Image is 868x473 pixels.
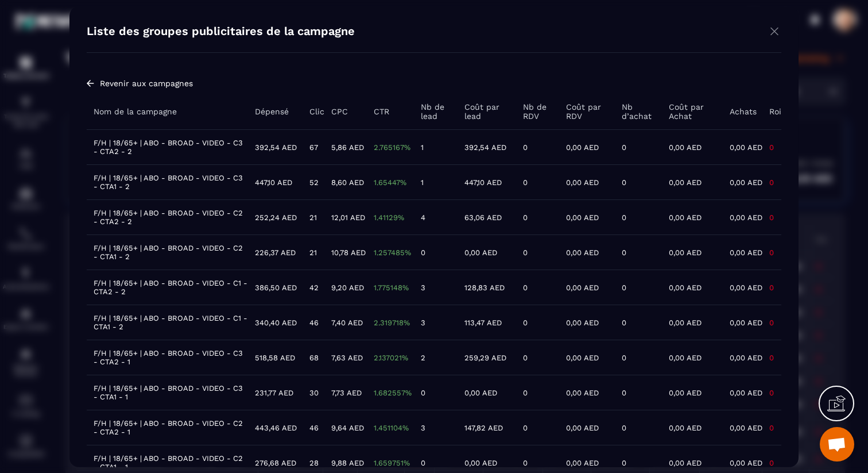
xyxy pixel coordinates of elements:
td: 67 [303,129,324,164]
td: 0 [516,199,559,234]
td: F/H | 18/65+ | ABO - BROAD - VIDEO - C2 - CTA2 - 1 [87,410,248,445]
td: 231,77 AED [248,375,303,410]
td: 252,24 AED [248,199,303,234]
td: 0 [516,129,559,164]
td: 0,00 AED [559,199,615,234]
td: 0 [615,164,662,199]
td: 0 [414,375,458,410]
td: 0 [615,234,662,270]
td: 2.137021% [367,340,414,375]
td: 0,00 AED [662,340,723,375]
td: 0,00 AED [559,129,615,164]
td: F/H | 18/65+ | ABO - BROAD - VIDEO - C1 - CTA1 - 2 [87,305,248,340]
th: Nb de RDV [516,93,559,129]
td: 340,40 AED [248,305,303,340]
td: 113,47 AED [458,305,516,340]
td: 147,82 AED [458,410,516,445]
td: 1.451104% [367,410,414,445]
td: 259,29 AED [458,340,516,375]
td: 0,00 AED [723,375,762,410]
th: Coût par lead [458,93,516,129]
td: 0 [516,305,559,340]
td: 392,54 AED [248,129,303,164]
td: 0 [762,270,781,305]
td: 0 [762,340,781,375]
td: 1.775148% [367,270,414,305]
td: 0,00 AED [662,164,723,199]
td: 0 [762,129,781,164]
td: 12,01 AED [324,199,367,234]
td: 10,78 AED [324,234,367,270]
td: 30 [303,375,324,410]
td: 0 [516,164,559,199]
td: 386,50 AED [248,270,303,305]
td: F/H | 18/65+ | ABO - BROAD - VIDEO - C3 - CTA2 - 1 [87,340,248,375]
td: 2.765167% [367,129,414,164]
td: 63,06 AED [458,199,516,234]
td: 0 [762,164,781,199]
td: 0 [615,199,662,234]
td: 68 [303,340,324,375]
td: 0,00 AED [723,199,762,234]
td: 1.682557% [367,375,414,410]
td: 226,37 AED [248,234,303,270]
div: Ouvrir le chat [820,427,854,462]
img: arrow [87,78,94,87]
td: 0 [615,410,662,445]
td: 0 [414,234,458,270]
td: 0,00 AED [662,129,723,164]
td: 0 [615,340,662,375]
td: 0,00 AED [723,129,762,164]
img: close [768,24,781,38]
td: 0,00 AED [723,340,762,375]
td: 0,00 AED [559,270,615,305]
td: 0 [762,234,781,270]
td: 0,00 AED [662,375,723,410]
td: 1.257485% [367,234,414,270]
th: Nb de lead [414,93,458,129]
td: 0,00 AED [559,340,615,375]
td: 3 [414,410,458,445]
th: Achats [723,93,762,129]
th: Clic [303,93,324,129]
td: 5,86 AED [324,129,367,164]
td: 0,00 AED [458,375,516,410]
td: 52 [303,164,324,199]
td: 21 [303,199,324,234]
td: 0 [615,375,662,410]
th: Coût par RDV [559,93,615,129]
td: 0 [516,234,559,270]
td: 1.41129% [367,199,414,234]
td: 0 [516,410,559,445]
td: 0,00 AED [723,164,762,199]
td: 21 [303,234,324,270]
td: 7,63 AED [324,340,367,375]
td: 518,58 AED [248,340,303,375]
th: Nb d’achat [615,93,662,129]
td: 392,54 AED [458,129,516,164]
span: Revenir aux campagnes [100,78,193,87]
td: F/H | 18/65+ | ABO - BROAD - VIDEO - C3 - CTA1 - 2 [87,164,248,199]
td: F/H | 18/65+ | ABO - BROAD - VIDEO - C1 - CTA2 - 2 [87,270,248,305]
td: 0,00 AED [662,199,723,234]
td: 46 [303,305,324,340]
td: 128,83 AED [458,270,516,305]
td: 9,20 AED [324,270,367,305]
th: Coût par Achat [662,93,723,129]
td: 0,00 AED [559,375,615,410]
td: 0,00 AED [662,234,723,270]
td: 0,00 AED [458,234,516,270]
th: CPC [324,93,367,129]
td: 0,00 AED [559,234,615,270]
td: 46 [303,410,324,445]
td: 0 [516,340,559,375]
td: F/H | 18/65+ | ABO - BROAD - VIDEO - C3 - CTA1 - 1 [87,375,248,410]
td: 3 [414,270,458,305]
td: 4 [414,199,458,234]
td: 0 [762,305,781,340]
td: 0,00 AED [723,270,762,305]
td: F/H | 18/65+ | ABO - BROAD - VIDEO - C2 - CTA2 - 2 [87,199,248,234]
td: 7,73 AED [324,375,367,410]
td: 0 [615,129,662,164]
td: 0,00 AED [723,234,762,270]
